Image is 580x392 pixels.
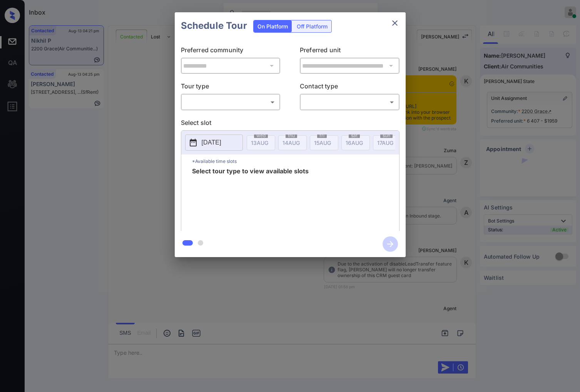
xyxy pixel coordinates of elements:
[202,138,221,147] p: [DATE]
[387,15,403,31] button: close
[293,20,331,32] div: Off Platform
[175,12,253,39] h2: Schedule Tour
[300,45,399,58] p: Preferred unit
[300,81,399,94] p: Contact type
[192,154,399,168] p: *Available time slots
[181,118,399,130] p: Select slot
[185,135,243,151] button: [DATE]
[181,45,281,58] p: Preferred community
[181,81,281,94] p: Tour type
[254,20,292,32] div: On Platform
[192,168,309,229] span: Select tour type to view available slots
